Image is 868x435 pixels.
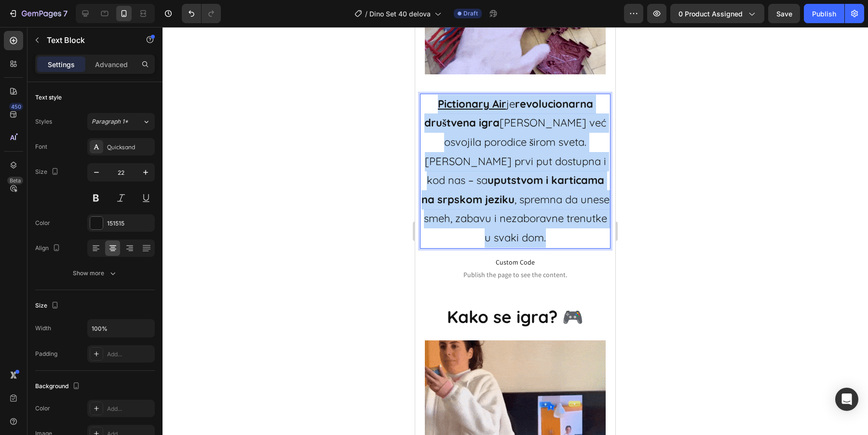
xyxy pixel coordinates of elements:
div: Styles [35,117,52,126]
div: 151515 [107,219,152,228]
div: Color [35,404,50,413]
span: Draft [463,9,478,18]
button: Save [768,4,800,23]
input: Auto [88,320,154,337]
div: 450 [9,103,23,111]
div: Padding [35,350,57,358]
p: Text Block [47,34,129,46]
p: 7 [63,8,68,19]
div: Width [35,324,51,333]
button: 7 [4,4,72,23]
div: Size [35,299,61,312]
span: Dino Set 40 delova [369,9,431,19]
div: Color [35,219,50,227]
div: Size [35,166,61,179]
div: Show more [73,268,118,278]
button: Show more [35,265,155,282]
p: Settings [48,59,75,70]
div: Beta [7,177,23,184]
div: Undo/Redo [182,4,221,23]
div: Open Intercom Messenger [835,388,858,411]
div: Background [35,380,82,393]
div: Publish [812,9,836,19]
span: / [365,9,367,19]
div: Align [35,242,62,255]
div: Text style [35,93,62,102]
span: Paragraph 1* [92,117,128,126]
div: Quicksand [107,143,152,152]
button: 0 product assigned [670,4,764,23]
button: Publish [804,4,844,23]
p: Advanced [95,59,128,70]
span: 0 product assigned [678,9,743,19]
iframe: Design area [415,27,615,435]
div: Font [35,142,47,151]
button: Paragraph 1* [87,113,155,130]
div: Add... [107,405,152,413]
div: Add... [107,350,152,359]
span: Save [776,10,792,18]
